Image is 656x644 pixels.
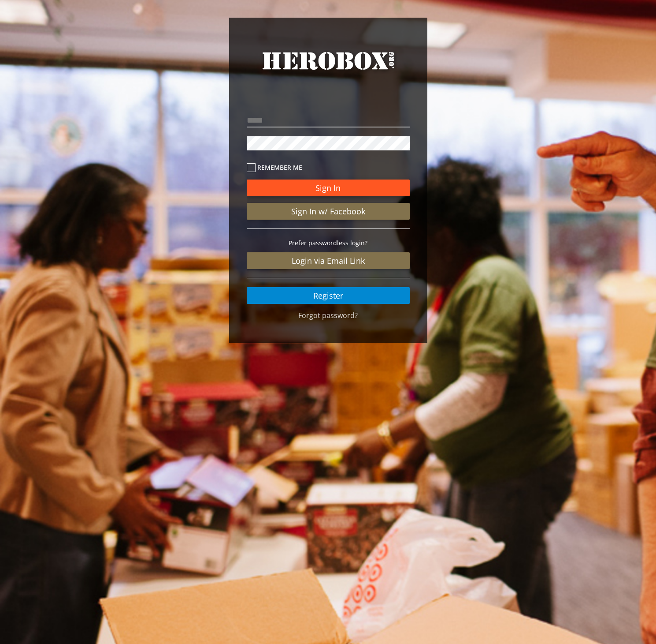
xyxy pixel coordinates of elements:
a: Sign In w/ Facebook [247,203,410,220]
p: Prefer passwordless login? [247,238,410,248]
a: Login via Email Link [247,252,410,269]
button: Sign In [247,180,410,196]
a: Forgot password? [298,311,358,320]
a: HeroBox [247,49,410,89]
label: Remember me [247,162,410,172]
a: Register [247,287,410,304]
